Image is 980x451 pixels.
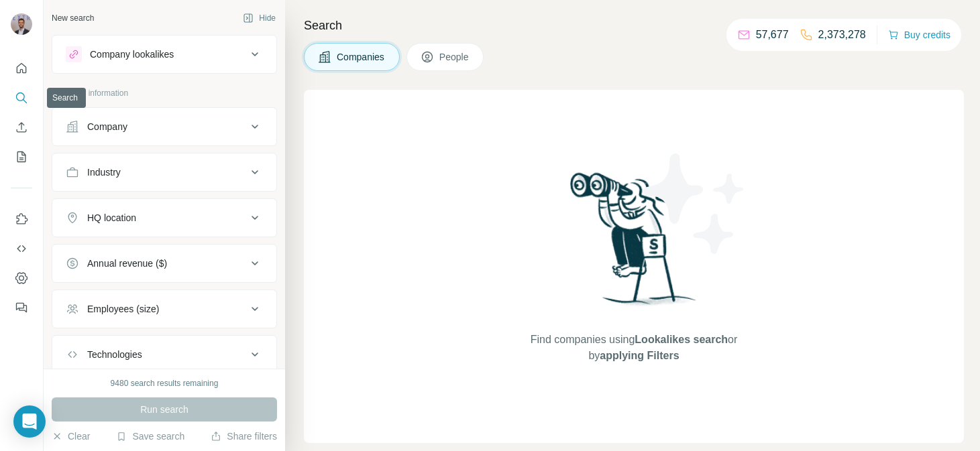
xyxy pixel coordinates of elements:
button: Save search [116,430,184,443]
button: Employees (size) [52,293,276,325]
button: Search [11,86,32,110]
div: Open Intercom Messenger [13,405,46,438]
div: Employees (size) [87,302,159,316]
button: Dashboard [11,266,32,290]
div: Company lookalikes [90,48,174,61]
button: Enrich CSV [11,115,32,139]
p: 57,677 [756,27,789,43]
span: People [439,50,470,64]
p: Company information [52,87,277,99]
div: 9480 search results remaining [111,377,219,389]
div: New search [52,12,94,24]
button: Technologies [52,338,276,371]
button: Use Surfe API [11,237,32,261]
span: Companies [337,50,386,64]
button: Clear [52,430,90,443]
div: Annual revenue ($) [87,257,167,270]
button: Company [52,111,276,143]
p: 2,373,278 [818,27,866,43]
img: Surfe Illustration - Stars [634,143,755,264]
button: Quick start [11,56,32,80]
button: Share filters [211,430,277,443]
button: Buy credits [888,25,950,44]
button: HQ location [52,202,276,234]
div: Technologies [87,348,142,361]
button: Feedback [11,296,32,320]
span: Find companies using or by [527,332,741,364]
button: Hide [233,8,285,28]
span: Lookalikes search [635,334,728,345]
span: applying Filters [600,350,679,361]
button: Industry [52,156,276,188]
button: Annual revenue ($) [52,247,276,279]
img: Avatar [11,13,32,35]
div: HQ location [87,211,136,224]
div: Industry [87,166,121,179]
div: Company [87,120,127,133]
button: My lists [11,145,32,169]
h4: Search [304,16,964,35]
img: Surfe Illustration - Woman searching with binoculars [564,169,704,318]
button: Use Surfe on LinkedIn [11,207,32,231]
button: Company lookalikes [52,38,276,70]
